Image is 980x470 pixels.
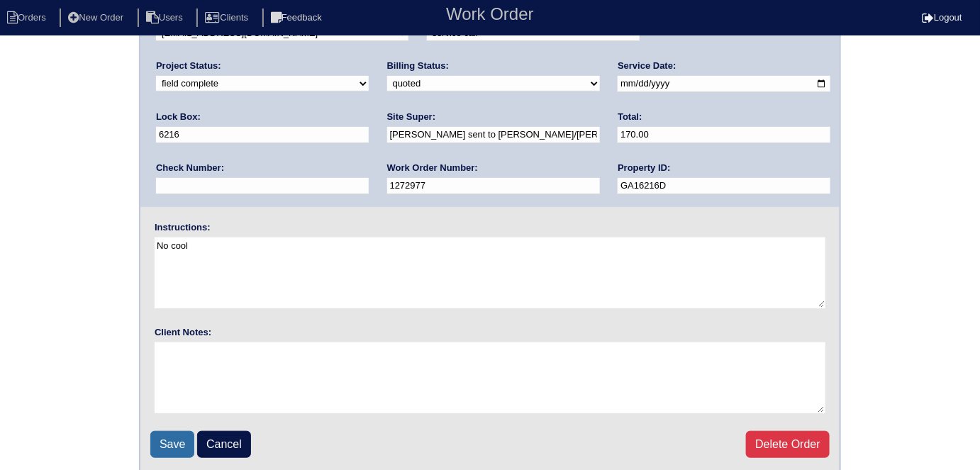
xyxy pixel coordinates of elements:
[618,111,642,123] label: Total:
[138,12,194,23] a: Users
[155,326,211,339] label: Client Notes:
[138,9,194,28] li: Users
[156,111,201,123] label: Lock Box:
[150,431,194,458] input: Save
[196,9,260,28] li: Clients
[155,221,211,234] label: Instructions:
[156,60,221,72] label: Project Status:
[387,162,478,174] label: Work Order Number:
[387,60,449,72] label: Billing Status:
[746,431,830,458] a: Delete Order
[618,162,670,174] label: Property ID:
[618,60,676,72] label: Service Date:
[196,12,260,23] a: Clients
[262,9,333,28] li: Feedback
[60,12,135,23] a: New Order
[155,237,825,308] textarea: No cool
[197,431,251,458] a: Cancel
[156,162,224,174] label: Check Number:
[922,12,962,23] a: Logout
[60,9,135,28] li: New Order
[387,111,436,123] label: Site Super:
